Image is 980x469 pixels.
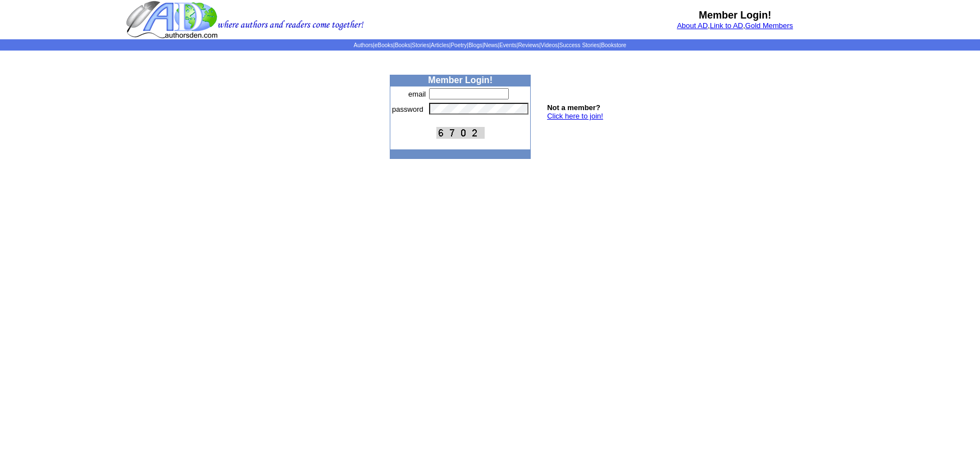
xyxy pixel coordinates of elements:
[395,42,411,48] a: Books
[699,10,771,21] b: Member Login!
[412,42,429,48] a: Stories
[601,42,626,48] a: Bookstore
[468,42,482,48] a: Blogs
[518,42,539,48] a: Reviews
[431,42,449,48] a: Articles
[559,42,600,48] a: Success Stories
[392,105,423,113] font: password
[547,112,603,120] a: Click here to join!
[354,42,373,48] a: Authors
[450,42,467,48] a: Poetry
[354,42,626,48] span: | | | | | | | | | | | |
[677,21,708,30] a: About AD
[745,21,793,30] a: Gold Members
[710,21,743,30] a: Link to AD
[484,42,498,48] a: News
[541,42,558,48] a: Videos
[428,75,493,85] b: Member Login!
[677,21,793,30] font: , ,
[499,42,517,48] a: Events
[408,90,426,98] font: email
[375,42,393,48] a: eBooks
[547,103,600,112] b: Not a member?
[436,127,485,139] img: This Is CAPTCHA Image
